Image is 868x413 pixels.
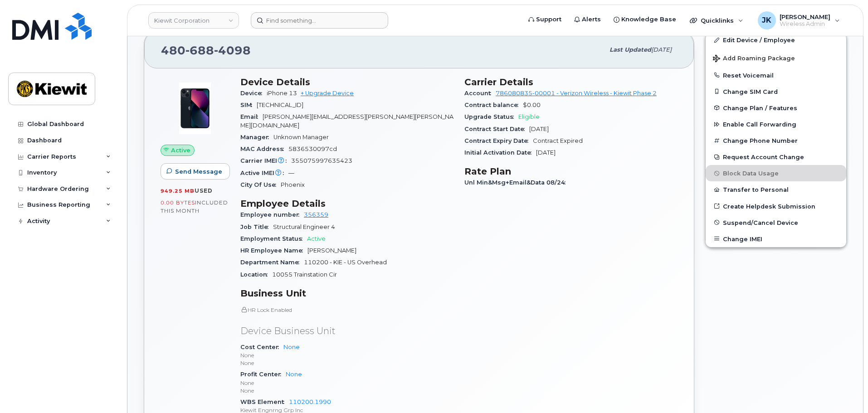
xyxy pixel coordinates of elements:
button: Change IMEI [706,231,846,247]
span: WBS Element [240,398,289,405]
span: Add Roaming Package [713,55,795,63]
span: Employment Status [240,235,307,242]
span: [DATE] [529,126,549,132]
span: JK [762,15,771,26]
span: Device [240,90,267,97]
span: Eligible [518,113,540,120]
a: Knowledge Base [607,10,683,29]
div: Jamie Krussel [751,11,846,29]
a: + Upgrade Device [301,90,354,97]
iframe: Messenger Launcher [829,374,861,406]
div: Quicklinks [683,11,750,29]
span: Contract Expired [533,137,583,144]
span: — [288,170,294,176]
span: Knowledge Base [621,15,676,24]
span: Department Name [240,259,304,266]
span: 355075997635423 [291,157,352,164]
span: Active [171,146,190,155]
a: Kiewit Corporation [148,12,239,29]
span: Last updated [610,46,651,53]
span: [PERSON_NAME] [780,13,830,20]
p: HR Lock Enabled [240,306,454,314]
span: Job Title [240,224,273,230]
h3: Business Unit [240,288,454,299]
span: $0.00 [523,102,541,108]
span: included this month [161,199,228,214]
span: Alerts [582,15,601,24]
span: Manager [240,134,273,141]
span: Quicklinks [701,17,734,24]
span: Structural Engineer 4 [273,224,335,230]
span: 4098 [214,44,251,57]
span: Profit Center [240,371,286,378]
span: MAC Address [240,146,288,152]
p: Device Business Unit [240,325,454,338]
span: Wireless Admin [780,20,830,28]
p: None [240,351,454,359]
span: City Of Use [240,181,281,188]
span: 10055 Trainstation Cir [272,271,337,278]
span: 480 [161,44,251,57]
button: Add Roaming Package [706,49,846,67]
button: Block Data Usage [706,165,846,181]
span: used [195,187,213,194]
span: Initial Activation Date [464,149,536,156]
span: Phoenix [281,181,305,188]
a: 110200.1990 [289,398,331,405]
span: iPhone 13 [267,90,297,97]
span: 0.00 Bytes [161,199,195,206]
h3: Employee Details [240,198,454,209]
input: Find something... [251,12,388,29]
h3: Device Details [240,77,454,87]
span: Location [240,271,272,278]
button: Request Account Change [706,149,846,165]
button: Change SIM Card [706,83,846,100]
span: Contract Expiry Date [464,137,533,144]
button: Suspend/Cancel Device [706,214,846,231]
h3: Rate Plan [464,166,678,177]
button: Send Message [161,163,230,180]
a: None [283,344,300,350]
span: Change Plan / Features [723,104,797,111]
h3: Carrier Details [464,77,678,87]
span: 5836530097cd [288,146,337,152]
button: Transfer to Personal [706,181,846,198]
p: None [240,379,454,387]
span: [DATE] [536,149,556,156]
span: 949.25 MB [161,188,195,194]
span: Carrier IMEI [240,157,291,164]
span: [PERSON_NAME] [307,247,356,254]
a: Edit Device / Employee [706,32,846,48]
span: Support [536,15,561,24]
p: None [240,387,454,394]
a: 786080835-00001 - Verizon Wireless - Kiewit Phase 2 [496,90,657,97]
span: Email [240,113,263,120]
a: Alerts [568,10,607,29]
button: Enable Call Forwarding [706,116,846,132]
span: [PERSON_NAME][EMAIL_ADDRESS][PERSON_NAME][PERSON_NAME][DOMAIN_NAME] [240,113,454,128]
span: SIM [240,102,257,108]
span: Enable Call Forwarding [723,121,796,128]
span: Active [307,235,326,242]
img: image20231002-3703462-1ig824h.jpeg [168,81,222,136]
button: Change Phone Number [706,132,846,149]
span: Account [464,90,496,97]
span: 110200 - KIE - US Overhead [304,259,387,266]
span: Contract Start Date [464,126,529,132]
span: Unl Min&Msg+Email&Data 08/24 [464,179,570,186]
span: [TECHNICAL_ID] [257,102,303,108]
span: Upgrade Status [464,113,518,120]
a: Support [522,10,568,29]
span: 688 [185,44,214,57]
span: Send Message [175,167,222,176]
span: Active IMEI [240,170,288,176]
span: Suspend/Cancel Device [723,219,798,226]
a: None [286,371,302,378]
span: Cost Center [240,344,283,350]
span: Unknown Manager [273,134,329,141]
button: Reset Voicemail [706,67,846,83]
span: HR Employee Name [240,247,307,254]
a: 356359 [304,211,328,218]
button: Change Plan / Features [706,100,846,116]
span: Contract balance [464,102,523,108]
